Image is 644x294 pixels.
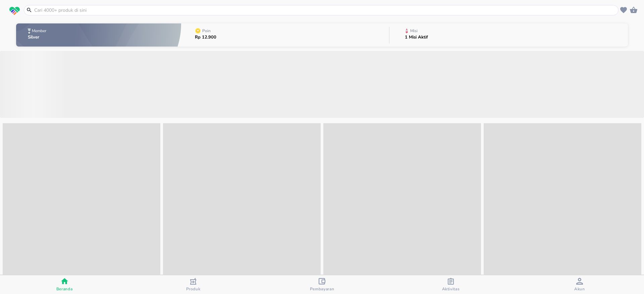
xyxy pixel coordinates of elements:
[16,22,181,48] button: MemberSilver
[515,275,644,294] button: Akun
[34,7,617,14] input: Cari 4000+ produk di sini
[389,22,628,48] button: Misi1 Misi Aktif
[386,275,515,294] button: Aktivitas
[442,286,460,292] span: Aktivitas
[258,275,386,294] button: Pembayaran
[186,286,201,292] span: Produk
[410,29,418,33] p: Misi
[28,35,48,40] p: Silver
[9,7,20,15] img: logo_swiperx_s.bd005f3b.svg
[405,35,428,40] p: 1 Misi Aktif
[574,286,585,292] span: Akun
[32,29,46,33] p: Member
[129,275,258,294] button: Produk
[195,35,216,40] p: Rp 12.900
[181,22,389,48] button: PoinRp 12.900
[310,286,334,292] span: Pembayaran
[202,29,211,33] p: Poin
[56,286,73,292] span: Beranda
